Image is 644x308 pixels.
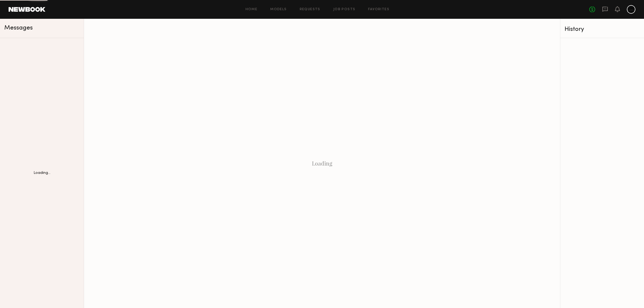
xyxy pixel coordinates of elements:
div: History [565,26,640,32]
a: Favorites [368,8,389,11]
a: Models [270,8,287,11]
div: Loading... [34,171,50,175]
a: Requests [300,8,320,11]
a: Job Posts [333,8,356,11]
div: Loading [84,19,560,308]
span: Messages [4,25,33,31]
a: Home [246,8,258,11]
